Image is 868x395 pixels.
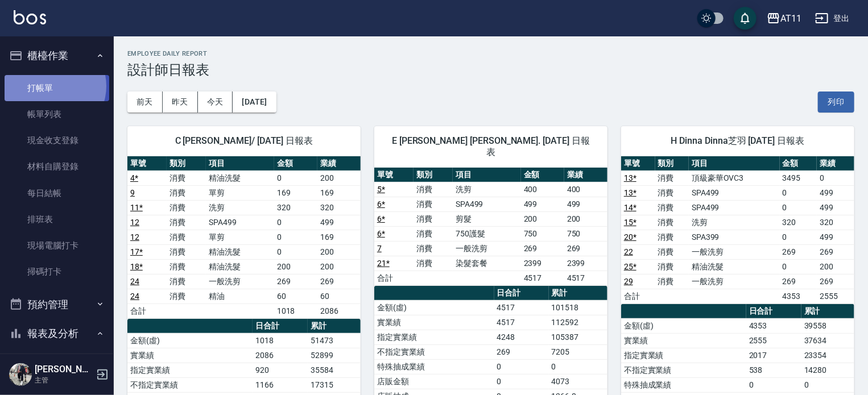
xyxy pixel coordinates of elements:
[564,271,607,285] td: 4517
[564,197,607,211] td: 499
[5,353,109,379] a: 報表目錄
[521,182,564,197] td: 400
[621,289,655,303] td: 合計
[780,274,817,289] td: 269
[564,211,607,226] td: 200
[689,156,780,171] th: 項目
[5,101,109,127] a: 帳單列表
[811,8,854,29] button: 登出
[127,92,163,113] button: 前天
[746,363,801,377] td: 538
[817,289,854,303] td: 2555
[734,7,757,30] button: save
[564,241,607,256] td: 269
[9,363,32,386] img: Person
[274,230,317,244] td: 0
[130,292,139,301] a: 24
[130,188,135,197] a: 9
[274,200,317,215] td: 320
[689,244,780,259] td: 一般洗剪
[689,230,780,244] td: SPA399
[494,344,549,359] td: 269
[274,244,317,259] td: 0
[780,185,817,200] td: 0
[762,7,806,30] button: AT11
[253,333,308,348] td: 1018
[130,232,139,242] a: 12
[274,215,317,230] td: 0
[206,274,274,289] td: 一般洗剪
[564,226,607,241] td: 750
[317,259,361,274] td: 200
[655,259,689,274] td: 消費
[130,218,139,227] a: 12
[817,171,854,185] td: 0
[655,156,689,171] th: 類別
[274,185,317,200] td: 169
[35,364,93,375] h5: [PERSON_NAME].
[317,303,361,318] td: 2086
[453,197,521,211] td: SPA499
[317,171,361,185] td: 200
[817,200,854,215] td: 499
[274,171,317,185] td: 0
[817,156,854,171] th: 業績
[549,300,607,315] td: 101518
[494,330,549,344] td: 4248
[655,230,689,244] td: 消費
[801,377,854,392] td: 0
[521,197,564,211] td: 499
[655,171,689,185] td: 消費
[453,256,521,271] td: 染髮套餐
[780,11,801,26] div: AT11
[621,377,746,392] td: 特殊抽成業績
[167,215,206,230] td: 消費
[14,10,46,24] img: Logo
[374,330,494,344] td: 指定實業績
[414,256,453,271] td: 消費
[374,315,494,330] td: 實業績
[317,156,361,171] th: 業績
[308,319,361,334] th: 累計
[35,375,93,385] p: 主管
[564,256,607,271] td: 2399
[801,348,854,363] td: 23354
[374,344,494,359] td: 不指定實業績
[746,304,801,319] th: 日合計
[274,289,317,303] td: 60
[780,259,817,274] td: 0
[374,374,494,389] td: 店販金額
[624,247,633,256] a: 22
[127,50,854,57] h2: Employee Daily Report
[414,211,453,226] td: 消費
[5,232,109,259] a: 現場電腦打卡
[801,304,854,319] th: 累計
[5,290,109,319] button: 預約管理
[308,348,361,363] td: 52899
[494,359,549,374] td: 0
[817,259,854,274] td: 200
[5,259,109,285] a: 掃碼打卡
[206,230,274,244] td: 單剪
[494,300,549,315] td: 4517
[655,200,689,215] td: 消費
[780,171,817,185] td: 3495
[374,300,494,315] td: 金額(虛)
[274,259,317,274] td: 200
[621,348,746,363] td: 指定實業績
[689,215,780,230] td: 洗剪
[414,197,453,211] td: 消費
[414,182,453,197] td: 消費
[780,230,817,244] td: 0
[689,200,780,215] td: SPA499
[5,41,109,70] button: 櫃檯作業
[167,274,206,289] td: 消費
[308,363,361,377] td: 35584
[817,215,854,230] td: 320
[127,156,167,171] th: 單號
[317,274,361,289] td: 269
[274,274,317,289] td: 269
[253,377,308,392] td: 1166
[233,92,276,113] button: [DATE]
[621,318,746,333] td: 金額(虛)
